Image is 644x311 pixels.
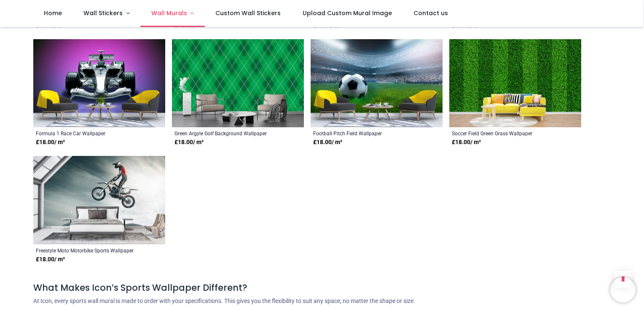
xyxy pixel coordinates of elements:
img: Formula 1 Race Car Wall Mural Wallpaper [33,39,165,128]
p: At Icon, every sports wall mural is made to order with your specifications. This gives you the fl... [33,297,611,306]
strong: £ 18.00 / m² [452,138,481,147]
span: Upload Custom Mural Image [303,9,392,17]
span: Wall Murals [151,9,187,17]
a: Green Argyle Golf Background Wallpaper [174,130,276,137]
img: Soccer Field Green Grass Wall Mural Wallpaper [449,39,581,128]
span: Contact us [413,9,448,17]
iframe: Brevo live chat [610,277,636,303]
strong: £ 18.00 / m² [174,138,204,147]
a: Football Pitch Field Wallpaper [313,130,415,137]
h4: What Makes Icon’s Sports Wallpaper Different? [33,282,611,294]
span: Home [44,9,62,17]
a: Soccer Field Green Grass Wallpaper [452,130,553,137]
strong: £ 18.00 / m² [36,255,65,264]
span: Custom Wall Stickers [215,9,281,17]
strong: £ 18.00 / m² [313,138,342,147]
strong: £ 18.00 / m² [36,138,65,147]
img: Green Argyle Golf Background Wall Mural Wallpaper [172,39,304,128]
a: Formula 1 Race Car Wallpaper [36,130,137,137]
a: Freestyle Moto Motorbike Sports Wallpaper [36,247,137,254]
img: Freestyle Moto Motorbike Sports Wall Mural Wallpaper [33,156,165,244]
img: Football Pitch Field Wall Mural Wallpaper [311,39,443,128]
span: Wall Stickers [83,9,123,17]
